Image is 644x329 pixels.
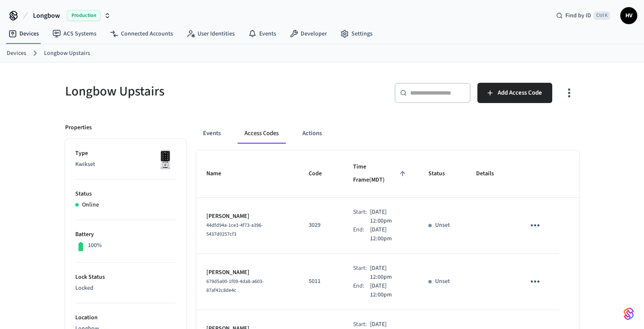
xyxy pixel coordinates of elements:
p: Online [82,201,99,209]
div: Start: [353,264,370,282]
span: Ctrl K [594,11,610,20]
button: Access Codes [238,123,285,144]
span: Time Frame(MDT) [353,160,408,187]
p: Battery [75,230,176,239]
p: [DATE] 12:00pm [370,264,408,282]
p: Lock Status [75,273,176,282]
span: Production [67,10,101,21]
span: Name [206,167,232,180]
p: Location [75,313,176,322]
p: Status [75,190,176,198]
a: User Identities [180,26,241,41]
span: HV [621,8,636,23]
img: Kwikset Halo Touchscreen Wifi Enabled Smart Lock, Polished Chrome, Front [155,149,176,170]
p: [PERSON_NAME] [206,212,288,221]
a: Longbow Upstairs [44,49,90,58]
p: Properties [65,123,92,132]
div: End: [353,226,370,243]
img: SeamLogoGradient.69752ec5.svg [624,307,634,321]
p: Locked [75,284,176,293]
span: Status [428,167,456,180]
span: Details [476,167,505,180]
div: ant example [196,123,579,144]
p: [DATE] 12:00pm [370,282,408,299]
p: 100% [88,241,102,250]
p: 5011 [309,277,333,286]
p: [DATE] 12:00pm [370,226,408,243]
h5: Longbow Upstairs [65,83,317,100]
span: 44dfd94a-1ce1-4f73-a396-5437d0257cf3 [206,222,263,238]
div: Start: [353,208,370,226]
a: ACS Systems [46,26,103,41]
p: Kwikset [75,160,176,169]
button: Actions [296,123,329,144]
button: Events [196,123,227,144]
span: Add Access Code [498,87,542,98]
p: Unset [435,277,450,286]
div: Find by IDCtrl K [549,8,617,23]
p: 3029 [309,221,333,230]
span: Longbow [33,11,60,21]
span: Find by ID [565,11,591,20]
button: Add Access Code [477,83,552,103]
a: Connected Accounts [103,26,180,41]
a: Settings [334,26,379,41]
a: Developer [283,26,334,41]
div: End: [353,282,370,299]
p: Type [75,149,176,158]
p: [DATE] 12:00pm [370,208,408,226]
p: [PERSON_NAME] [206,268,288,277]
a: Devices [7,49,26,58]
span: Code [309,167,333,180]
button: HV [620,7,637,24]
a: Devices [2,26,46,41]
p: Unset [435,221,450,230]
span: 679d5a00-1f09-4da8-a603-87af42c8de4c [206,278,264,294]
a: Events [241,26,283,41]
